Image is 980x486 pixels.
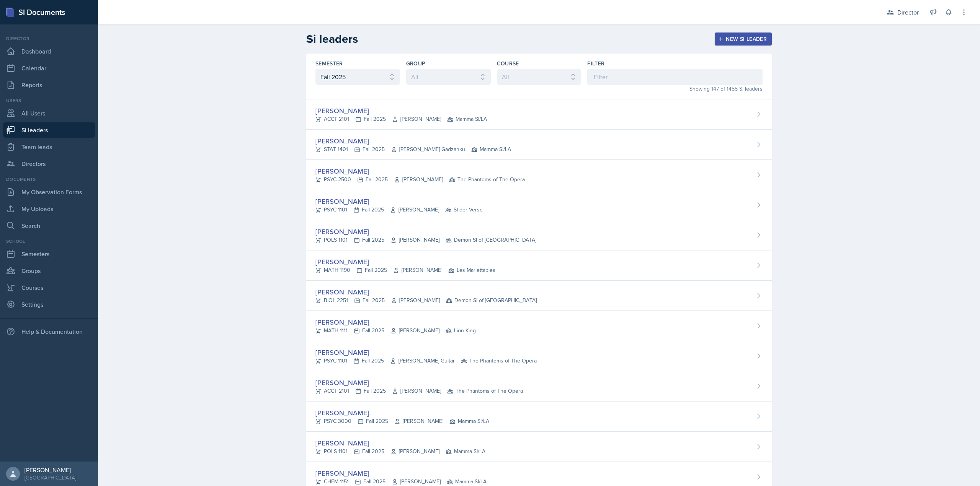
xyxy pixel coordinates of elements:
a: Courses [3,280,95,295]
div: [PERSON_NAME] [315,226,536,237]
h2: Si leaders [306,32,358,46]
span: [PERSON_NAME] [392,478,441,486]
div: PSYC 3000 Fall 2025 [315,417,489,425]
a: Team leads [3,139,95,154]
span: [PERSON_NAME] Gadzanku [391,145,465,153]
span: [PERSON_NAME] [391,296,440,304]
span: The Phantoms of The Opera [461,357,537,365]
div: MATH 1190 Fall 2025 [315,266,495,274]
div: ACCT 2101 Fall 2025 [315,387,523,395]
div: PSYC 1101 Fall 2025 [315,206,483,214]
a: Reports [3,77,95,93]
span: SI-der Verse [445,206,483,214]
span: [PERSON_NAME] [390,236,439,244]
div: [PERSON_NAME] [315,287,537,297]
div: [PERSON_NAME] [315,377,523,388]
a: Directors [3,156,95,171]
div: Users [3,97,95,104]
div: Showing 147 of 1455 Si leaders [587,85,763,93]
a: [PERSON_NAME] PSYC 3000Fall 2025[PERSON_NAME] Mamma SI/LA [306,401,772,432]
a: [PERSON_NAME] PSYC 1101Fall 2025[PERSON_NAME] SI-der Verse [306,190,772,220]
span: [PERSON_NAME] [392,387,441,395]
div: [PERSON_NAME] [315,468,487,478]
span: Demon SI of [GEOGRAPHIC_DATA] [446,236,536,244]
a: Dashboard [3,44,95,59]
span: [PERSON_NAME] [394,417,443,425]
div: [PERSON_NAME] [315,408,489,418]
a: [PERSON_NAME] PSYC 2500Fall 2025[PERSON_NAME] The Phantoms of The Opera [306,160,772,190]
a: [PERSON_NAME] ACCT 2101Fall 2025[PERSON_NAME] The Phantoms of The Opera [306,371,772,401]
span: Mamma SI/LA [447,478,487,486]
div: POLS 1101 Fall 2025 [315,447,485,455]
a: Settings [3,297,95,312]
a: Search [3,218,95,233]
a: Semesters [3,246,95,262]
div: MATH 1111 Fall 2025 [315,327,476,335]
span: Mamma SI/LA [471,145,511,153]
span: Les Mariettables [448,266,495,274]
div: Documents [3,176,95,183]
span: The Phantoms of The Opera [447,387,523,395]
a: My Uploads [3,201,95,216]
div: [PERSON_NAME] [315,317,476,327]
span: [PERSON_NAME] [392,115,441,123]
div: BIOL 2251 Fall 2025 [315,296,537,304]
button: New Si leader [715,33,772,46]
div: PSYC 2500 Fall 2025 [315,176,525,184]
a: Groups [3,263,95,278]
label: Semester [315,60,343,67]
span: The Phantoms of The Opera [449,176,525,184]
a: [PERSON_NAME] POLS 1101Fall 2025[PERSON_NAME] Mamma SI/LA [306,432,772,462]
div: STAT 1401 Fall 2025 [315,145,511,153]
a: My Observation Forms [3,184,95,200]
a: [PERSON_NAME] MATH 1190Fall 2025[PERSON_NAME] Les Mariettables [306,250,772,281]
span: Mamma SI/LA [447,115,487,123]
a: Calendar [3,60,95,76]
a: [PERSON_NAME] PSYC 1101Fall 2025[PERSON_NAME] Guitar The Phantoms of The Opera [306,341,772,371]
span: Mamma SI/LA [446,447,485,455]
a: All Users [3,106,95,121]
a: [PERSON_NAME] ACCT 2101Fall 2025[PERSON_NAME] Mamma SI/LA [306,99,772,130]
span: Demon SI of [GEOGRAPHIC_DATA] [446,296,537,304]
div: [PERSON_NAME] [315,196,483,206]
span: [PERSON_NAME] [394,176,443,184]
span: [PERSON_NAME] [390,447,439,455]
span: Mamma SI/LA [449,417,489,425]
div: [PERSON_NAME] [315,438,485,448]
span: Lion King [446,327,476,335]
span: [PERSON_NAME] Guitar [390,357,455,365]
div: New Si leader [720,36,767,42]
span: [PERSON_NAME] [390,206,439,214]
div: [PERSON_NAME] [315,257,495,267]
a: [PERSON_NAME] POLS 1101Fall 2025[PERSON_NAME] Demon SI of [GEOGRAPHIC_DATA] [306,220,772,250]
a: [PERSON_NAME] STAT 1401Fall 2025[PERSON_NAME] Gadzanku Mamma SI/LA [306,130,772,160]
div: [PERSON_NAME] [24,466,76,474]
div: CHEM 1151 Fall 2025 [315,478,487,486]
label: Group [406,60,426,67]
a: Si leaders [3,122,95,138]
div: Help & Documentation [3,324,95,339]
a: [PERSON_NAME] MATH 1111Fall 2025[PERSON_NAME] Lion King [306,311,772,341]
label: Filter [587,60,604,67]
div: Director [897,8,919,17]
div: School [3,238,95,245]
span: [PERSON_NAME] [390,327,439,335]
span: [PERSON_NAME] [393,266,442,274]
div: [PERSON_NAME] [315,166,525,176]
div: PSYC 1101 Fall 2025 [315,357,537,365]
a: [PERSON_NAME] BIOL 2251Fall 2025[PERSON_NAME] Demon SI of [GEOGRAPHIC_DATA] [306,281,772,311]
div: [PERSON_NAME] [315,136,511,146]
div: [PERSON_NAME] [315,106,487,116]
label: Course [497,60,519,67]
div: ACCT 2101 Fall 2025 [315,115,487,123]
div: [GEOGRAPHIC_DATA] [24,474,76,481]
div: [PERSON_NAME] [315,347,537,358]
div: POLS 1101 Fall 2025 [315,236,536,244]
input: Filter [587,69,763,85]
div: Director [3,35,95,42]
